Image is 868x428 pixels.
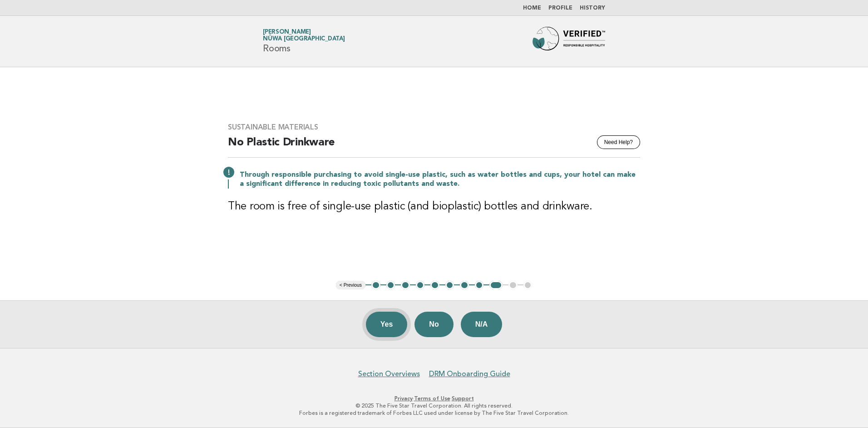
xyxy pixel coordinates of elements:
[263,30,345,53] h1: Rooms
[240,170,640,189] p: Through responsible purchasing to avoid single-use plastic, such as water bottles and cups, your ...
[156,395,712,402] p: · ·
[228,123,640,132] h3: Sustainable Materials
[414,312,453,337] button: No
[156,402,712,409] p: © 2025 The Five Star Travel Corporation. All rights reserved.
[371,281,380,290] button: 1
[416,281,425,290] button: 4
[580,5,605,11] a: History
[475,281,484,290] button: 8
[461,312,503,337] button: N/A
[548,5,572,11] a: Profile
[228,199,640,214] h3: The room is free of single-use plastic (and bioplastic) bottles and drinkware.
[336,281,365,290] button: < Previous
[489,281,503,290] button: 9
[395,395,413,402] a: Privacy
[156,409,712,417] p: Forbes is a registered trademark of Forbes LLC used under license by The Five Star Travel Corpora...
[429,369,510,378] a: DRM Onboarding Guide
[263,36,345,42] span: Nüwa [GEOGRAPHIC_DATA]
[228,135,640,158] h2: No Plastic Drinkware
[263,29,345,42] a: [PERSON_NAME]Nüwa [GEOGRAPHIC_DATA]
[460,281,469,290] button: 7
[445,281,454,290] button: 6
[452,395,474,402] a: Support
[358,369,420,378] a: Section Overviews
[597,135,640,149] button: Need Help?
[401,281,410,290] button: 3
[366,312,408,337] button: Yes
[533,27,605,56] img: Forbes Travel Guide
[430,281,439,290] button: 5
[523,5,541,11] a: Home
[386,281,395,290] button: 2
[414,395,450,402] a: Terms of Use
